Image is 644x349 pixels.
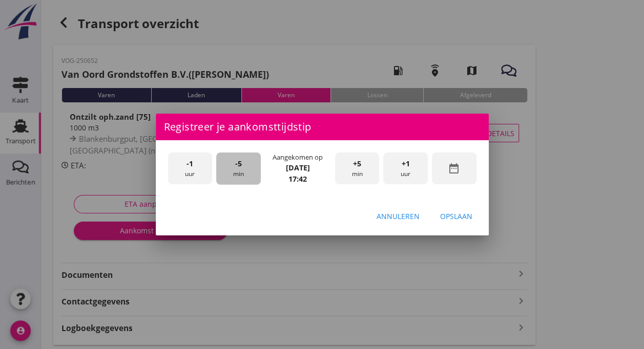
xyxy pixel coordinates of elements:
i: date_range [448,162,460,174]
div: Registreer je aankomsttijdstip [156,114,489,140]
strong: 17:42 [288,174,307,184]
div: uur [383,152,428,185]
span: +1 [402,158,410,169]
div: Opslaan [440,211,472,222]
button: Annuleren [368,207,428,225]
div: min [216,152,261,185]
strong: [DATE] [286,163,310,172]
span: -5 [235,158,242,169]
div: uur [168,152,213,185]
div: min [335,152,380,185]
button: Opslaan [432,207,481,225]
div: Aangekomen op [273,152,323,162]
div: Annuleren [377,211,420,222]
span: +5 [353,158,361,169]
span: -1 [186,158,193,169]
